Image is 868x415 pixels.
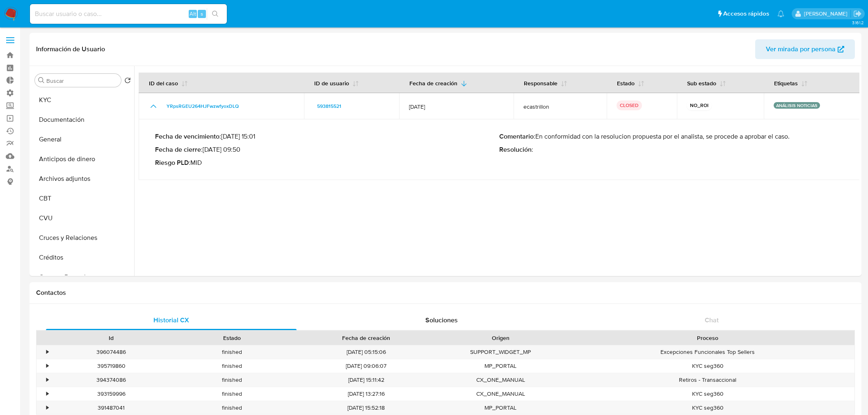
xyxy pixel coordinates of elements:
span: s [201,10,203,18]
button: Volver al orden por defecto [124,77,131,86]
div: Proceso [566,334,849,342]
div: SUPPORT_WIDGET_MP [440,345,561,359]
div: • [46,362,48,370]
div: finished [171,359,292,373]
div: Fecha de creación [298,334,434,342]
div: [DATE] 15:52:18 [292,401,440,415]
div: 393159996 [51,387,171,401]
button: Anticipos de dinero [32,149,134,169]
div: Excepciones Funcionales Top Sellers [561,345,854,359]
button: General [32,130,134,149]
a: Notificaciones [777,10,784,17]
h1: Contactos [36,289,855,297]
div: MP_PORTAL [440,401,561,415]
div: • [46,404,48,412]
p: ludmila.lanatti@mercadolibre.com [804,10,850,18]
div: KYC seg360 [561,359,854,373]
button: Cruces y Relaciones [32,228,134,248]
div: CX_ONE_MANUAL [440,373,561,387]
div: MP_PORTAL [440,359,561,373]
input: Buscar usuario o caso... [30,9,227,19]
button: Documentación [32,110,134,130]
div: 396074486 [51,345,171,359]
span: Ver mirada por persona [766,39,836,59]
div: Origen [446,334,555,342]
div: 395719860 [51,359,171,373]
span: Alt [190,10,196,18]
div: • [46,376,48,384]
button: Créditos [32,248,134,267]
div: finished [171,345,292,359]
button: KYC [32,90,134,110]
div: 391487041 [51,401,171,415]
span: Accesos rápidos [723,9,769,18]
div: • [46,348,48,356]
div: Id [57,334,166,342]
div: 394374086 [51,373,171,387]
span: Historial CX [153,315,189,325]
button: CBT [32,189,134,208]
input: Buscar [46,77,118,84]
div: Retiros - Transaccional [561,373,854,387]
div: KYC seg360 [561,387,854,401]
div: CX_ONE_MANUAL [440,387,561,401]
div: finished [171,401,292,415]
button: Archivos adjuntos [32,169,134,189]
div: finished [171,387,292,401]
button: Buscar [38,77,45,84]
div: Estado [177,334,286,342]
button: CVU [32,208,134,228]
div: [DATE] 05:15:06 [292,345,440,359]
a: Salir [853,9,862,18]
button: Cuentas Bancarias [32,267,134,287]
div: • [46,390,48,398]
div: [DATE] 15:11:42 [292,373,440,387]
span: Chat [705,315,719,325]
span: Soluciones [425,315,458,325]
button: Ver mirada por persona [755,39,855,59]
div: finished [171,373,292,387]
button: search-icon [207,8,224,20]
div: [DATE] 09:06:07 [292,359,440,373]
div: [DATE] 13:27:16 [292,387,440,401]
div: KYC seg360 [561,401,854,415]
h1: Información de Usuario [36,45,105,53]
